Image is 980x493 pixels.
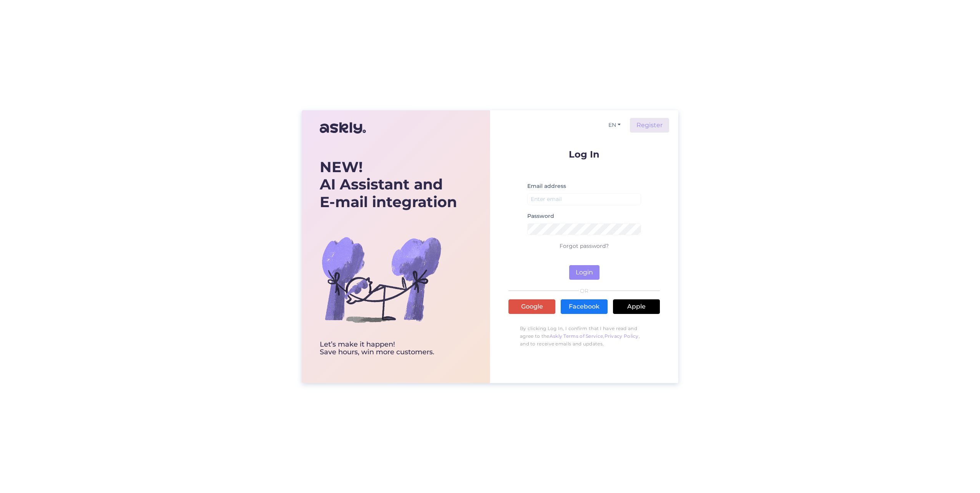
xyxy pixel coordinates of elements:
[320,341,457,356] div: Let’s make it happen! Save hours, win more customers.
[508,299,555,314] a: Google
[605,120,624,131] button: EN
[320,218,443,341] img: bg-askly
[550,333,603,339] a: Askly Terms of Service
[508,149,660,159] p: Log In
[630,118,669,133] a: Register
[527,212,554,220] label: Password
[605,333,639,339] a: Privacy Policy
[560,242,609,249] a: Forgot password?
[527,182,566,190] label: Email address
[569,265,600,280] button: Login
[508,321,660,352] p: By clicking Log In, I confirm that I have read and agree to the , , and to receive emails and upd...
[561,299,608,314] a: Facebook
[320,119,366,137] img: Askly
[320,158,363,176] b: NEW!
[613,299,660,314] a: Apple
[527,193,641,205] input: Enter email
[579,288,590,294] span: OR
[320,158,457,211] div: AI Assistant and E-mail integration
